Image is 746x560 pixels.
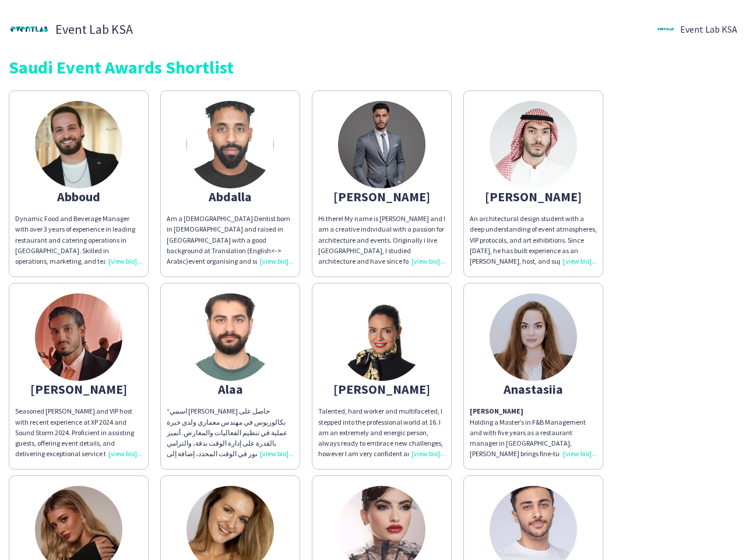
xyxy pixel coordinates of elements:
[167,406,294,459] div: “اسمي [PERSON_NAME] حاصل على بكالوريوس في مهندس معماري ولدي خبرة عملية في تنظيم الفعاليات والمعار...
[9,58,737,76] div: Saudi Event Awards Shortlist
[318,384,445,394] div: [PERSON_NAME]
[15,191,142,202] div: Abboud
[338,293,425,381] img: thumb-65d4e661d93f9.jpg
[15,406,142,459] div: Seasoned [PERSON_NAME] and VIP host with recent experience at XP 2024 and Sound Storm 2024. Profi...
[55,24,133,34] span: Event Lab KSA
[470,407,523,415] strong: [PERSON_NAME]
[167,191,294,202] div: Abdalla
[186,293,274,381] img: thumb-68b48435490f3.jpg
[186,101,274,188] img: thumb-f36f7e1b-8f5d-42c9-a8c6-52c82580244c.jpg
[167,213,294,267] div: Am a [DEMOGRAPHIC_DATA] Dentist born in [DEMOGRAPHIC_DATA] and raised in [GEOGRAPHIC_DATA] with a...
[15,213,142,267] div: Dynamic Food and Beverage Manager with over 3 years of experience in leading restaurant and cater...
[470,384,597,394] div: Anastasiia
[35,293,122,381] img: thumb-6744af5d67441.jpeg
[35,101,122,188] img: thumb-68af0f41afaf8.jpeg
[338,101,425,188] img: thumb-66e41fb41ccb1.jpeg
[657,20,674,38] img: thumb-4fde7048-fb10-42f0-869d-875d555b4f0d.jpg
[680,24,737,34] span: Event Lab KSA
[9,9,50,50] img: thumb-85986b4a-8f50-466f-a43c-0380fde86aba.jpg
[470,213,597,267] div: An architectural design student with a deep understanding of event atmospheres, VIP protocols, an...
[470,191,597,202] div: [PERSON_NAME]
[318,191,445,202] div: [PERSON_NAME]
[318,213,445,267] div: Hi there! My name is [PERSON_NAME] and I am a creative individual with a passion for architecture...
[318,406,445,459] div: Talented, hard worker and multifaceted, I stepped into the professional world at 16. I am an extr...
[15,384,142,394] div: [PERSON_NAME]
[490,293,577,381] img: thumb-68af0d94421ea.jpg
[470,406,597,459] p: Holding a Master’s in F&B Management and with five years as a restaurant manager in [GEOGRAPHIC_D...
[490,101,577,188] img: thumb-653f238d0ea2f.jpeg
[167,384,294,394] div: Alaa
